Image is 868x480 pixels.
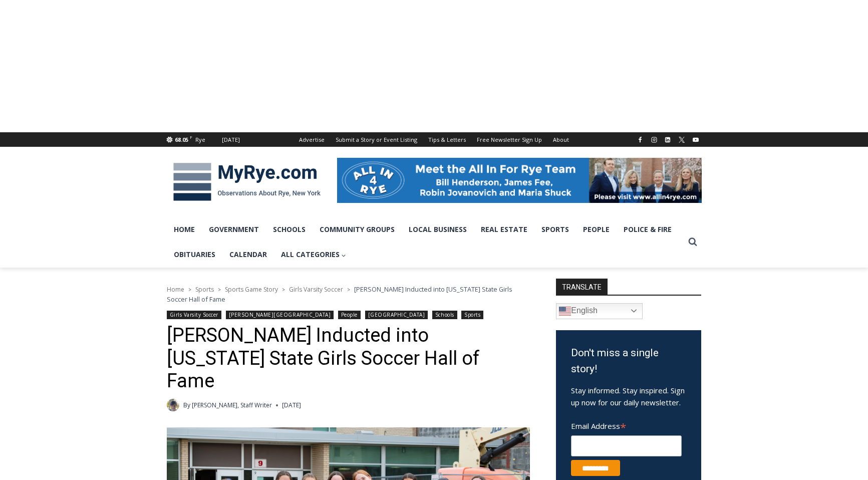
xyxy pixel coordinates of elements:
[167,217,202,242] a: Home
[294,132,574,147] nav: Secondary Navigation
[222,135,240,144] div: [DATE]
[167,285,512,304] span: [PERSON_NAME] Inducted into [US_STATE] State Girls Soccer Hall of Fame
[556,279,608,295] strong: TRANSLATE
[571,384,686,408] p: Stay informed. Stay inspired. Sign up now for our daily newsletter.
[432,311,457,319] a: Schools
[337,158,702,203] img: All in for Rye
[274,242,354,267] a: All Categories
[167,399,179,411] img: (PHOTO: MyRye.com 2024 Head Intern, Editor and now Staff Writer Charlie Morris. Contributed.)Char...
[167,285,184,294] a: Home
[634,134,646,146] a: Facebook
[167,324,530,393] h1: [PERSON_NAME] Inducted into [US_STATE] State Girls Soccer Hall of Fame
[402,217,474,242] a: Local Business
[365,311,428,319] a: [GEOGRAPHIC_DATA]
[167,311,222,319] a: Girls Varsity Soccer
[684,233,702,251] button: View Search Form
[534,217,576,242] a: Sports
[547,132,574,147] a: About
[471,132,547,147] a: Free Newsletter Sign Up
[175,136,188,143] span: 68.05
[225,285,278,294] a: Sports Game Story
[576,217,617,242] a: People
[190,134,192,140] span: F
[330,132,423,147] a: Submit a Story or Event Listing
[556,303,643,319] a: English
[188,286,191,293] span: >
[662,134,674,146] a: Linkedin
[202,217,266,242] a: Government
[222,242,274,267] a: Calendar
[167,242,222,267] a: Obituaries
[338,311,361,319] a: People
[559,305,571,317] img: en
[281,249,347,260] span: All Categories
[282,286,285,293] span: >
[195,135,205,144] div: Rye
[571,345,686,377] h3: Don't miss a single story!
[289,285,343,294] a: Girls Varsity Soccer
[192,401,272,409] a: [PERSON_NAME], Staff Writer
[676,134,688,146] a: X
[474,217,534,242] a: Real Estate
[423,132,471,147] a: Tips & Letters
[571,416,682,434] label: Email Address
[167,217,684,268] nav: Primary Navigation
[617,217,679,242] a: Police & Fire
[167,156,327,208] img: MyRye.com
[461,311,483,319] a: Sports
[167,284,530,305] nav: Breadcrumbs
[648,134,660,146] a: Instagram
[195,285,214,294] a: Sports
[690,134,702,146] a: YouTube
[218,286,221,293] span: >
[347,286,350,293] span: >
[183,400,190,410] span: By
[167,399,179,411] a: Author image
[282,400,301,410] time: [DATE]
[226,311,334,319] a: [PERSON_NAME][GEOGRAPHIC_DATA]
[313,217,402,242] a: Community Groups
[266,217,313,242] a: Schools
[294,132,330,147] a: Advertise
